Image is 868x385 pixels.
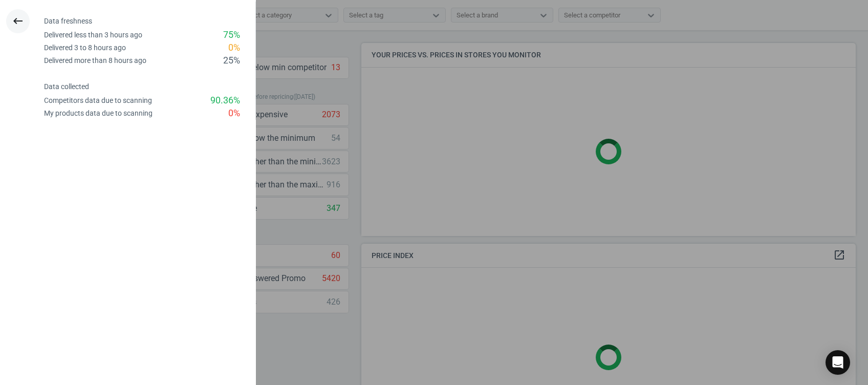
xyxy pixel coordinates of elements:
div: 25 % [223,54,240,67]
div: Competitors data due to scanning [44,96,152,105]
button: keyboard_backspace [6,9,30,33]
div: My products data due to scanning [44,109,153,118]
div: Delivered 3 to 8 hours ago [44,43,126,53]
div: Delivered more than 8 hours ago [44,56,146,66]
h4: Data freshness [44,17,255,26]
div: Open Intercom Messenger [826,350,850,375]
i: keyboard_backspace [12,15,24,27]
div: 90.36 % [210,94,240,107]
div: 0 % [228,41,240,54]
h4: Data collected [44,82,255,91]
div: 0 % [228,107,240,120]
div: 75 % [223,29,240,41]
div: Delivered less than 3 hours ago [44,30,142,40]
